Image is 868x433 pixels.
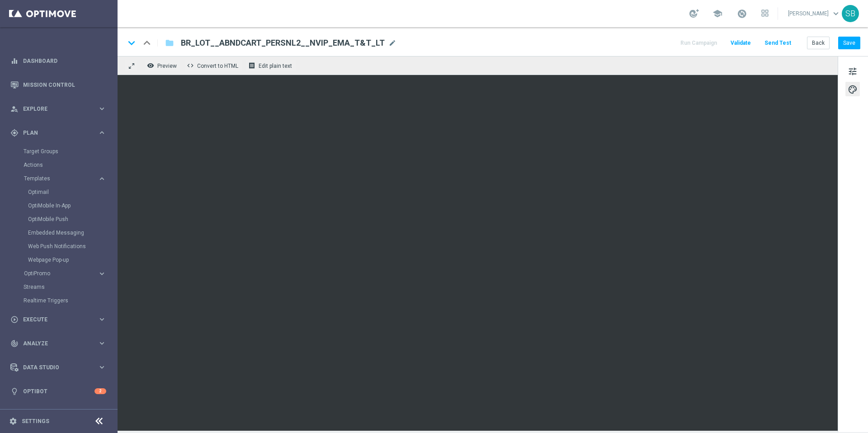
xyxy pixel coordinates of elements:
[24,270,107,277] button: OptiPromo keyboard_arrow_right
[388,39,396,47] span: mode_edit
[10,340,107,347] button: track_changes Analyze keyboard_arrow_right
[246,60,296,71] button: receipt Edit plain text
[23,341,98,346] span: Analyze
[24,271,98,276] div: OptiPromo
[787,7,842,20] a: [PERSON_NAME]keyboard_arrow_down
[10,315,98,324] div: Execute
[28,243,94,250] a: Web Push Notifications
[731,40,751,46] span: Validate
[10,129,19,137] i: gps_fixed
[24,280,117,294] div: Streams
[712,9,722,19] span: school
[10,105,19,113] i: person_search
[98,174,106,183] i: keyboard_arrow_right
[838,37,860,49] button: Save
[10,339,98,348] div: Analyze
[145,60,181,71] button: remove_red_eye Preview
[24,158,117,172] div: Actions
[24,294,117,307] div: Realtime Triggers
[24,145,117,158] div: Target Groups
[10,316,107,323] button: play_circle_outline Execute keyboard_arrow_right
[23,365,98,370] span: Data Studio
[181,38,385,48] span: BR_LOT__ABNDCART_PERSNL2__NVIP_EMA_T&T_LT
[10,129,98,137] div: Plan
[28,226,117,240] div: Embedded Messaging
[184,60,242,71] button: code Convert to HTML
[24,283,94,291] a: Streams
[98,339,106,348] i: keyboard_arrow_right
[807,37,830,49] button: Back
[259,63,292,69] span: Edit plain text
[23,49,106,73] a: Dashboard
[23,379,94,403] a: Optibot
[28,188,94,196] a: Optimail
[848,84,858,95] span: palette
[197,63,238,69] span: Convert to HTML
[24,175,107,182] button: Templates keyboard_arrow_right
[763,37,793,49] button: Send Test
[28,229,94,236] a: Embedded Messaging
[94,388,106,394] div: 2
[10,129,107,136] button: gps_fixed Plan keyboard_arrow_right
[10,339,19,348] i: track_changes
[24,172,117,267] div: Templates
[147,62,154,69] i: remove_red_eye
[157,63,177,69] span: Preview
[28,202,94,209] a: OptiMobile In-App
[10,388,107,395] button: lightbulb Optibot 2
[24,161,94,169] a: Actions
[98,128,106,137] i: keyboard_arrow_right
[24,176,98,181] div: Templates
[164,36,175,50] button: folder
[10,105,107,113] button: person_search Explore keyboard_arrow_right
[23,130,98,136] span: Plan
[125,36,138,50] i: keyboard_arrow_down
[10,379,106,403] div: Optibot
[24,148,94,155] a: Target Groups
[10,57,107,65] button: equalizer Dashboard
[28,212,117,226] div: OptiMobile Push
[24,267,117,280] div: OptiPromo
[98,315,106,324] i: keyboard_arrow_right
[28,199,117,212] div: OptiMobile In-App
[10,81,107,89] button: Mission Control
[845,82,860,96] button: palette
[98,363,106,372] i: keyboard_arrow_right
[28,256,94,264] a: Webpage Pop-up
[10,387,19,395] i: lightbulb
[10,364,107,371] button: Data Studio keyboard_arrow_right
[248,62,255,69] i: receipt
[98,269,106,278] i: keyboard_arrow_right
[22,419,49,424] a: Settings
[729,37,752,49] button: Validate
[24,176,89,181] span: Templates
[23,317,98,322] span: Execute
[165,38,174,48] i: folder
[28,185,117,199] div: Optimail
[848,66,858,77] span: tune
[842,5,859,22] div: SB
[23,106,98,112] span: Explore
[831,9,841,19] span: keyboard_arrow_down
[10,73,106,97] div: Mission Control
[23,73,106,97] a: Mission Control
[10,57,19,65] i: equalizer
[24,271,89,276] span: OptiPromo
[10,49,106,73] div: Dashboard
[28,240,117,253] div: Web Push Notifications
[98,104,106,113] i: keyboard_arrow_right
[187,62,194,69] span: code
[24,297,94,304] a: Realtime Triggers
[10,105,98,113] div: Explore
[9,417,17,425] i: settings
[28,216,94,223] a: OptiMobile Push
